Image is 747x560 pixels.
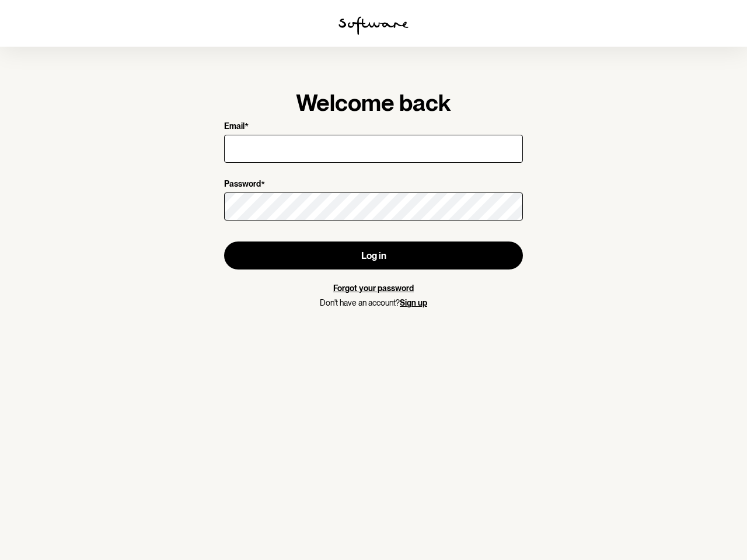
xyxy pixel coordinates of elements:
button: Log in [224,242,523,269]
h1: Welcome back [224,89,523,117]
img: software logo [338,16,409,35]
p: Password [224,179,261,190]
a: Forgot your password [333,283,414,293]
a: Sign up [400,298,427,307]
p: Don't have an account? [224,298,523,308]
p: Email [224,121,245,132]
